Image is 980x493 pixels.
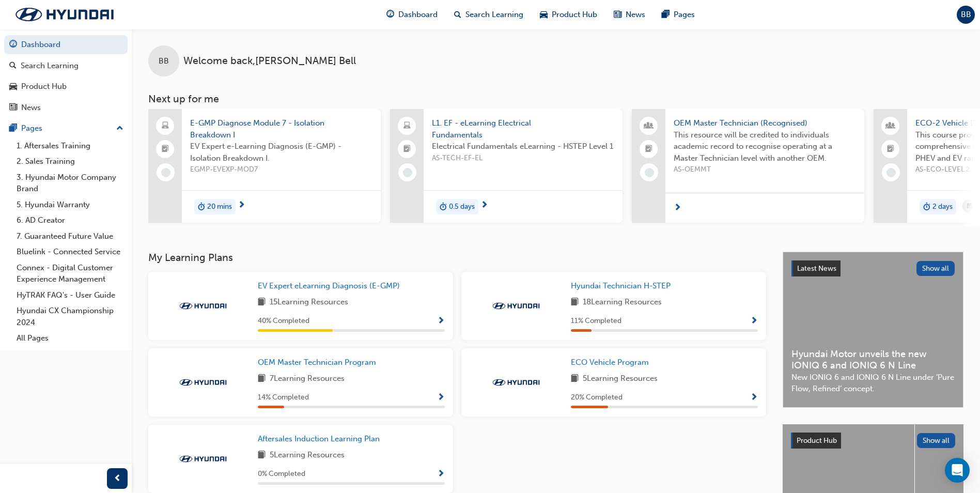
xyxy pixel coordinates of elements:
[645,119,652,133] span: people-icon
[932,201,953,213] span: 2 days
[9,61,17,71] span: search-icon
[791,348,955,372] span: Hyundai Motor unveils the new IONIQ 6 and IONIQ 6 N Line
[12,170,128,197] a: 3. Hyundai Motor Company Brand
[605,4,654,25] a: news-iconNews
[437,393,445,403] span: Show Progress
[437,317,445,326] span: Show Progress
[12,197,128,213] a: 5. Hyundai Warranty
[12,330,128,346] a: All Pages
[571,392,623,404] span: 20 % Completed
[571,373,579,386] span: book-icon
[12,228,128,244] a: 7. Guaranteed Future Value
[540,8,548,21] span: car-icon
[674,204,681,213] span: next-icon
[403,168,412,177] span: learningRecordVerb_NONE-icon
[386,8,394,21] span: guage-icon
[258,468,305,480] span: 0 % Completed
[454,8,461,21] span: search-icon
[532,4,605,25] a: car-iconProduct Hub
[571,296,579,309] span: book-icon
[465,9,523,21] span: Search Learning
[437,315,445,328] button: Show Progress
[5,4,124,25] a: Trak
[238,201,245,210] span: next-icon
[4,119,128,138] button: Pages
[258,357,380,368] a: OEM Master Technician Program
[480,201,488,210] span: next-icon
[162,119,169,133] span: laptop-icon
[662,8,670,21] span: pages-icon
[390,109,623,223] a: L1. EF - eLearning Electrical FundamentalsElectrical Fundamentals eLearning - HSTEP Level 1AS-TEC...
[437,391,445,404] button: Show Progress
[488,377,545,388] img: Trak
[12,260,128,287] a: Connex - Digital Customer Experience Management
[916,261,955,276] button: Show all
[183,55,356,67] span: Welcome back , [PERSON_NAME] Bell
[398,9,438,21] span: Dashboard
[432,117,614,141] span: L1. EF - eLearning Electrical Fundamentals
[750,391,758,404] button: Show Progress
[791,372,955,395] span: New IONIQ 6 and IONIQ 6 N Line under ‘Pure Flow, Refined’ concept.
[258,358,376,367] span: OEM Master Technician Program
[674,129,856,164] span: This resource will be credited to individuals academic record to recognise operating at a Master ...
[791,260,955,277] a: Latest NewsShow all
[961,9,971,21] span: BB
[148,252,766,264] h3: My Learning Plans
[9,40,17,50] span: guage-icon
[440,200,447,213] span: duration-icon
[4,35,128,54] a: Dashboard
[797,436,837,445] span: Product Hub
[571,358,649,367] span: ECO Vehicle Program
[270,449,345,462] span: 5 Learning Resources
[12,287,128,303] a: HyTRAK FAQ's - User Guide
[161,168,170,177] span: learningRecordVerb_NONE-icon
[645,168,654,177] span: learningRecordVerb_NONE-icon
[21,81,67,93] div: Product Hub
[446,4,532,25] a: search-iconSearch Learning
[614,8,621,21] span: news-icon
[957,6,975,24] button: BB
[258,280,404,292] a: EV Expert eLearning Diagnosis (E-GMP)
[571,281,671,290] span: Hyundai Technician H-STEP
[9,103,17,113] span: news-icon
[583,373,658,386] span: 5 Learning Resources
[797,264,836,273] span: Latest News
[21,102,41,114] div: News
[9,124,17,133] span: pages-icon
[258,449,266,462] span: book-icon
[674,9,695,21] span: Pages
[886,168,896,177] span: learningRecordVerb_NONE-icon
[4,33,128,119] button: DashboardSearch LearningProduct HubNews
[626,9,645,21] span: News
[403,143,411,156] span: booktick-icon
[258,392,309,404] span: 14 % Completed
[750,317,758,326] span: Show Progress
[175,454,231,464] img: Trak
[571,280,675,292] a: Hyundai Technician H-STEP
[190,117,372,141] span: E-GMP Diagnose Module 7 - Isolation Breakdown I
[571,357,653,368] a: ECO Vehicle Program
[12,138,128,154] a: 1. Aftersales Training
[967,200,972,213] span: calendar-icon
[449,201,475,213] span: 0.5 days
[258,296,266,309] span: book-icon
[674,164,856,176] span: AS-OEMMT
[923,200,930,213] span: duration-icon
[571,315,621,327] span: 11 % Completed
[21,122,42,134] div: Pages
[552,9,597,21] span: Product Hub
[190,141,372,164] span: EV Expert e-Learning Diagnosis (E-GMP) - Isolation Breakdown I.
[583,296,662,309] span: 18 Learning Resources
[750,315,758,328] button: Show Progress
[645,143,652,156] span: booktick-icon
[148,109,381,223] a: E-GMP Diagnose Module 7 - Isolation Breakdown IEV Expert e-Learning Diagnosis (E-GMP) - Isolation...
[175,301,231,311] img: Trak
[116,122,123,135] span: up-icon
[12,303,128,330] a: Hyundai CX Championship 2024
[270,373,345,386] span: 7 Learning Resources
[432,152,614,164] span: AS-TECH-EF-EL
[9,82,17,91] span: car-icon
[945,458,970,483] div: Open Intercom Messenger
[432,141,614,152] span: Electrical Fundamentals eLearning - HSTEP Level 1
[750,393,758,403] span: Show Progress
